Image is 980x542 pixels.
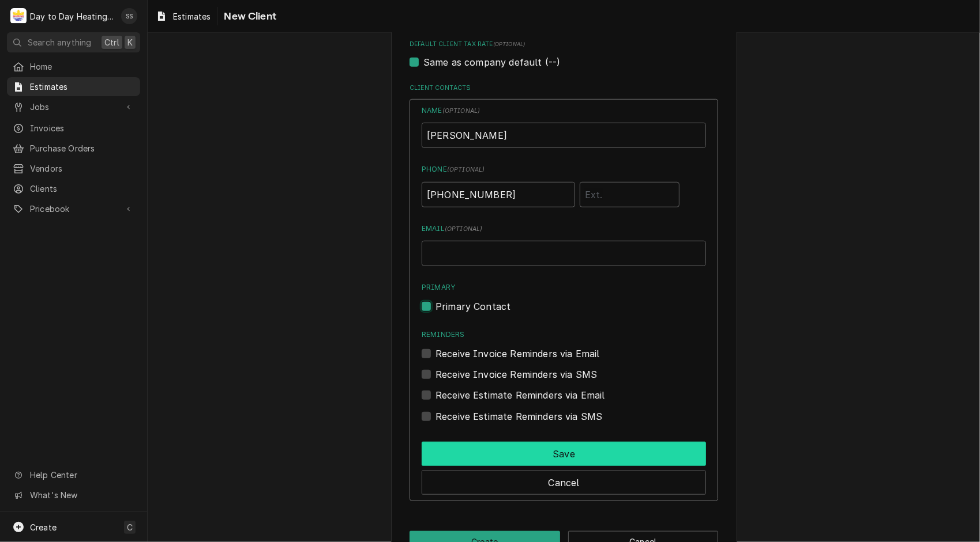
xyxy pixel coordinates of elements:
input: Ext. [580,182,679,207]
div: Reminders [422,329,706,361]
button: Save [422,442,706,466]
span: ( optional ) [445,225,483,233]
label: Client Contacts [410,84,718,93]
span: New Client [220,9,276,24]
span: Estimates [173,10,211,22]
a: Go to What's New [7,486,140,505]
span: ( optional ) [447,166,485,173]
label: Receive Estimate Reminders via SMS [435,410,602,423]
button: Cancel [422,471,706,495]
div: Email [422,223,706,266]
span: K [127,36,133,48]
div: Shaun Smith's Avatar [121,8,137,24]
a: Home [7,57,140,76]
a: Estimates [7,77,140,96]
div: D [10,8,27,24]
label: Primary [422,282,706,293]
label: Primary Contact [435,300,510,313]
label: Name [422,105,706,116]
label: Receive Invoice Reminders via SMS [435,367,597,381]
a: Go to Help Center [7,465,140,484]
div: Phone [422,164,706,207]
div: SS [121,8,137,24]
label: Same as company default (--) [423,55,560,69]
label: Default Client Tax Rate [410,40,718,49]
div: Button Group Row [422,437,706,466]
a: Go to Pricebook [7,199,140,218]
div: Primary [422,282,706,313]
label: Email [422,223,706,234]
label: Receive Estimate Reminders via Email [435,388,605,402]
div: Contact Edit Form [422,105,706,423]
div: Button Group Row [422,466,706,495]
div: Day to Day Heating and Cooling [30,10,115,22]
a: Estimates [151,7,215,26]
span: Estimates [30,81,134,93]
span: Help Center [30,469,133,481]
span: Purchase Orders [30,142,134,154]
span: What's New [30,489,133,501]
span: Clients [30,183,134,195]
span: Invoices [30,122,134,134]
button: Search anythingCtrlK [7,32,140,52]
span: Pricebook [30,203,117,215]
label: Receive Invoice Reminders via Email [435,347,600,361]
span: Search anything [28,36,91,48]
div: Name [422,105,706,148]
label: Reminders [422,329,706,340]
a: Purchase Orders [7,139,140,158]
div: Day to Day Heating and Cooling's Avatar [10,8,27,24]
input: Number [422,182,575,207]
label: Phone [422,164,706,175]
span: Home [30,60,134,73]
span: Vendors [30,162,134,175]
span: Ctrl [104,36,119,48]
div: Default Client Tax Rate [410,40,718,69]
span: Create [30,522,57,532]
div: Button Group [422,437,706,495]
span: (optional) [493,41,525,47]
a: Vendors [7,159,140,178]
div: Client Contacts [410,84,718,507]
a: Clients [7,179,140,198]
a: Invoices [7,119,140,138]
span: C [127,521,133,533]
span: Jobs [30,101,117,113]
span: ( optional ) [442,107,480,115]
a: Go to Jobs [7,97,140,116]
